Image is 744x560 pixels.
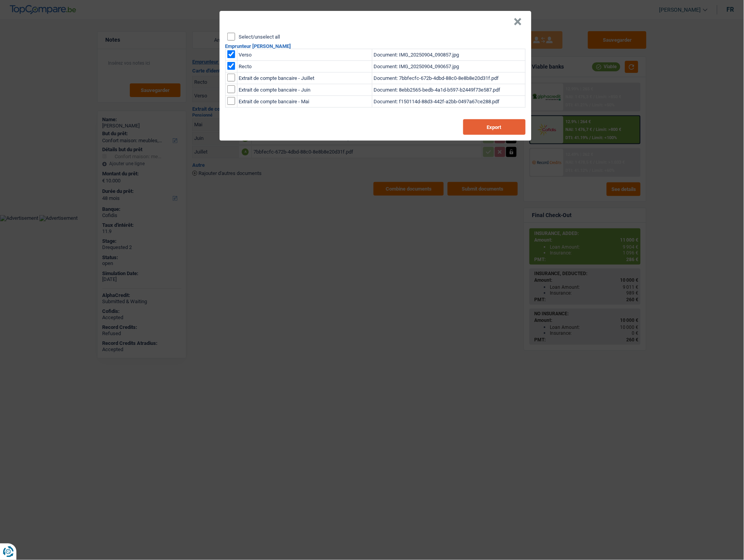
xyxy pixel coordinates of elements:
[372,49,525,61] td: Document: IMG_20250904_090857.jpg
[463,119,526,135] button: Export
[237,61,372,72] td: Recto
[372,72,525,84] td: Document: 7bbfecfc-672b-4dbd-88c0-8e8b8e20d31f.pdf
[372,96,525,108] td: Document: f150114d-88d3-442f-a2bb-0497a67ce288.pdf
[514,18,522,26] button: Close
[372,84,525,96] td: Document: 8ebb2565-bedb-4a1d-b597-b2449f73e587.pdf
[237,72,372,84] td: Extrait de compte bancaire - Juillet
[372,61,525,72] td: Document: IMG_20250904_090657.jpg
[239,34,280,39] label: Select/unselect all
[225,44,526,49] h2: Emprunteur [PERSON_NAME]
[237,49,372,61] td: Verso
[237,84,372,96] td: Extrait de compte bancaire - Juin
[237,96,372,108] td: Extrait de compte bancaire - Mai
